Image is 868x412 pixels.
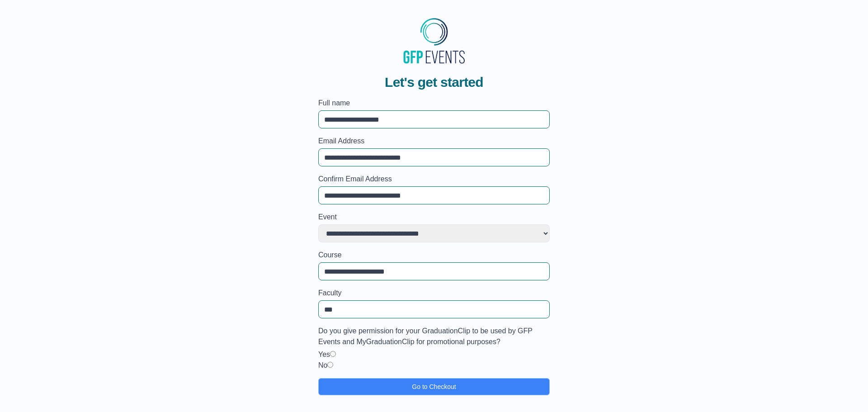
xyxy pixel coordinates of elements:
label: Faculty [318,288,550,298]
img: MyGraduationClip [400,14,468,67]
label: Email Address [318,136,550,147]
span: Let's get started [385,74,483,90]
label: Full name [318,98,550,109]
label: Do you give permission for your GraduationClip to be used by GFP Events and MyGraduationClip for ... [318,326,550,347]
label: Event [318,212,550,223]
label: No [318,361,327,369]
label: Course [318,250,550,260]
label: Yes [318,350,330,358]
label: Confirm Email Address [318,174,550,185]
button: Go to Checkout [318,378,550,395]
